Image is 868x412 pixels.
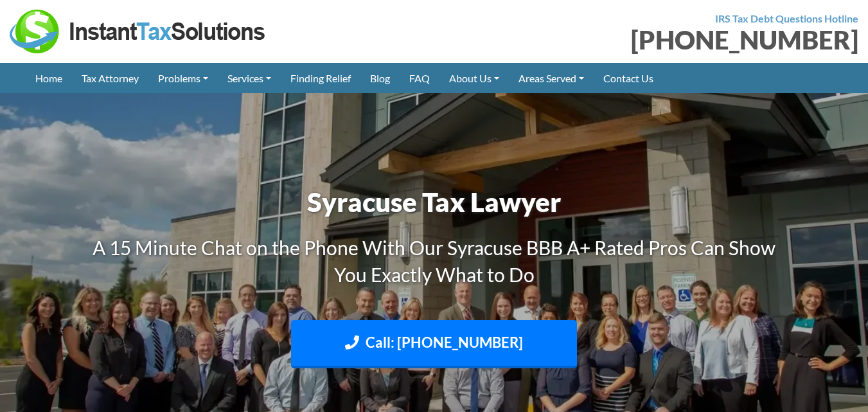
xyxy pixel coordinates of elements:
[439,63,509,93] a: About Us
[360,63,400,93] a: Blog
[10,10,267,53] img: Instant Tax Solutions Logo
[400,63,439,93] a: FAQ
[715,12,858,24] strong: IRS Tax Debt Questions Hotline
[72,63,148,93] a: Tax Attorney
[509,63,594,93] a: Areas Served
[594,63,663,93] a: Contact Us
[78,234,791,288] h3: A 15 Minute Chat on the Phone With Our Syracuse BBB A+ Rated Pros Can Show You Exactly What to Do
[218,63,281,93] a: Services
[444,27,859,53] div: [PHONE_NUMBER]
[10,24,267,36] a: Instant Tax Solutions Logo
[26,63,72,93] a: Home
[78,183,791,221] h1: Syracuse Tax Lawyer
[291,320,577,368] a: Call: [PHONE_NUMBER]
[148,63,218,93] a: Problems
[281,63,360,93] a: Finding Relief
